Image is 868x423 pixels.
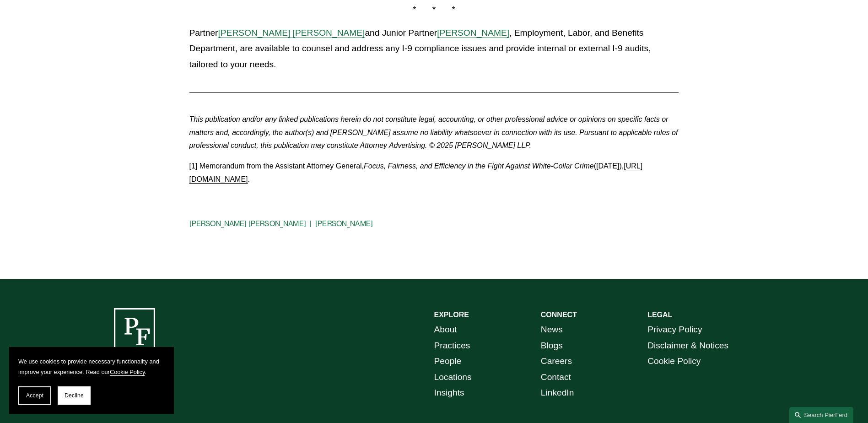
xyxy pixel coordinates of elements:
section: Cookie banner [9,347,174,414]
a: Insights [434,385,464,401]
a: People [434,353,462,369]
strong: CONNECT [541,311,577,319]
p: [1] Memorandum from the Assistant Attorney General, ([DATE]), . [189,160,679,186]
a: [PERSON_NAME] [315,219,373,228]
strong: LEGAL [647,311,672,319]
em: Focus, Fairness, and Efficiency in the Fight Against White-Collar Crime [364,162,594,170]
a: [PERSON_NAME] [PERSON_NAME] [218,28,365,38]
a: Blogs [541,338,563,354]
a: Cookie Policy [647,353,701,369]
span: Decline [65,392,84,399]
strong: EXPLORE [434,311,469,319]
a: Disclaimer & Notices [647,338,728,354]
a: Contact [541,369,571,385]
a: [URL][DOMAIN_NAME] [189,162,643,183]
a: LinkedIn [541,385,574,401]
a: Cookie Policy [110,369,145,375]
a: Privacy Policy [647,322,702,338]
button: Decline [58,386,91,405]
span: Accept [26,392,43,399]
a: About [434,322,457,338]
button: Accept [18,386,51,405]
p: We use cookies to provide necessary functionality and improve your experience. Read our . [18,356,165,377]
a: [PERSON_NAME] [PERSON_NAME] [189,219,306,228]
a: Locations [434,369,472,385]
a: News [541,322,563,338]
a: [PERSON_NAME] [437,28,509,38]
p: Partner and Junior Partner , Employment, Labor, and Benefits Department, are available to counsel... [189,25,679,73]
a: Practices [434,338,470,354]
em: This publication and/or any linked publications herein do not constitute legal, accounting, or ot... [189,115,680,150]
a: Careers [541,353,572,369]
a: Search this site [789,407,853,423]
